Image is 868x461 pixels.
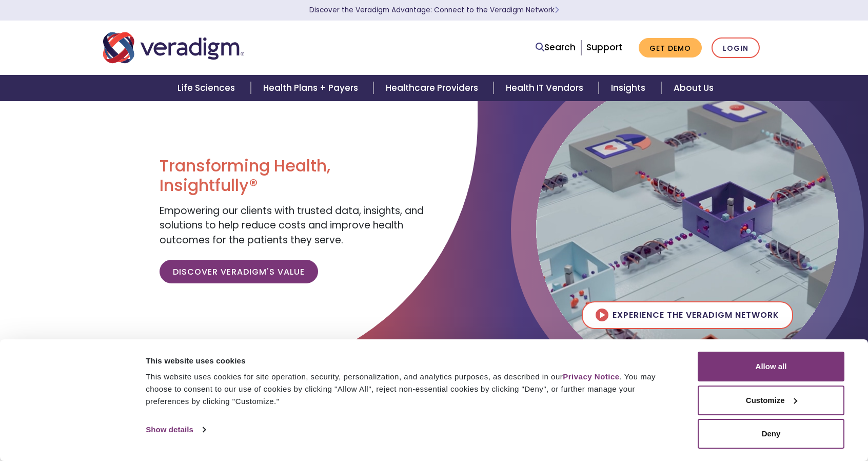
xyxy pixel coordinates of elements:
a: Discover the Veradigm Advantage: Connect to the Veradigm NetworkLearn More [309,5,559,15]
a: Health Plans + Payers [251,75,373,101]
a: About Us [661,75,726,101]
img: Veradigm logo [103,31,244,65]
a: Search [536,41,576,54]
a: Insights [599,75,661,101]
a: Privacy Notice [563,372,619,381]
button: Allow all [698,352,844,381]
a: Support [586,41,622,53]
span: Empowering our clients with trusted data, insights, and solutions to help reduce costs and improv... [160,204,424,247]
div: This website uses cookies [146,355,675,367]
a: Healthcare Providers [373,75,494,101]
a: Show details [146,422,205,437]
button: Deny [698,419,844,449]
span: Learn More [555,5,559,15]
a: Health IT Vendors [494,75,599,101]
a: Get Demo [639,38,702,58]
a: Life Sciences [165,75,250,101]
h1: Transforming Health, Insightfully® [160,156,426,196]
div: This website uses cookies for site operation, security, personalization, and analytics purposes, ... [146,371,675,408]
button: Customize [698,386,844,415]
a: Discover Veradigm's Value [160,260,318,283]
a: Login [712,37,760,59]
